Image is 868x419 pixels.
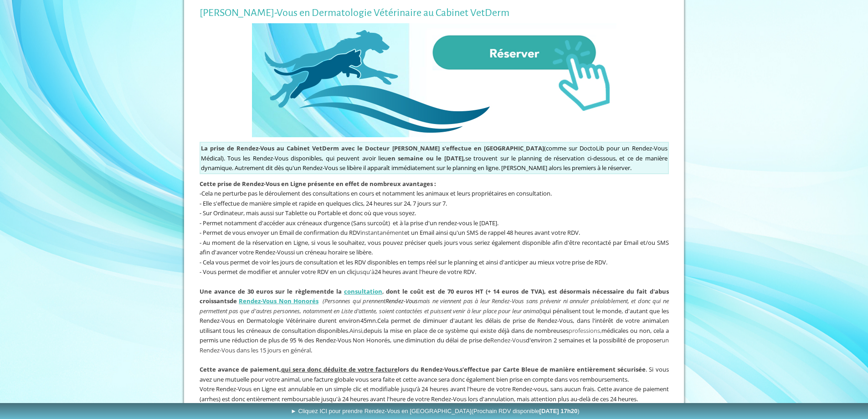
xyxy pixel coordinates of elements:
[200,209,416,217] span: - Sur Ordinateur, mais aussi sur Tablette ou Portable et donc où que vous soyez.
[281,365,398,373] span: qui sera donc déduite de votre facture
[201,144,668,162] span: sur DoctoLib pour un Rendez-Vous Médical). Tous les Rendez-Vous disponibles, qui peuvent avoir lieu
[200,365,646,373] span: ,
[252,23,616,137] img: Rendez-Vous en Ligne au Cabinet VetDerm
[344,287,382,295] a: consultation
[200,228,580,237] span: - Permet de vous envoyer un Email de confirmation du RDV et un Email ainsi qu'un SMS de rappel 48...
[360,316,367,325] span: 45
[385,297,418,305] span: Rendez-Vous
[490,336,526,344] span: Rendez-Vous
[539,408,578,414] b: [DATE] 17h20
[200,199,447,207] span: - Elle s'effectue de manière simple et rapide en quelques clics, 24 heures sur 24, 7 jours sur 7.
[577,316,662,325] span: dans l'intérêt de votre animal,
[355,268,375,276] span: jusqu'à
[200,287,669,305] span: ,
[371,248,373,256] span: .
[386,287,435,295] strong: dont le coût est
[200,316,669,354] span: en utilisant tous les créneaux de consultation disponibles. depuis la mise en place de ce système...
[200,258,607,266] span: - Cela vous permet de voir les jours de consultation et les RDV disponibles en temps réel sur le ...
[388,154,465,162] span: en semaine ou le [DATE],
[200,297,669,315] em: (Personnes qui prennent mais ne viennent pas à leur Rendez-Vous sans prévenir ni annuler préalabl...
[200,238,669,257] span: - Au moment de la réservation en Ligne, si vous le souhaitez, vous pouvez préciser quels jours vo...
[239,297,318,305] a: Rendez-Vous Non Honorés
[230,297,237,305] span: de
[200,287,293,295] b: Une avance de 30 euros sur le
[200,385,669,403] span: Votre Rendez-Vous en Ligne est annulable en un simple clic et modifiable jusqu’à 24 heures avant ...
[200,365,458,373] strong: Cette avance de paiement, lors du Rendez-Vous
[201,189,552,197] span: Cela ne perturbe pas le déroulement des consultations en cours et notamment les animaux et leurs ...
[569,326,601,335] span: professions,
[200,219,498,227] span: - Permet notamment d'accéder aux créneaux d’urgence (Sans surcoût) et à la prise d'un rendez-vous...
[201,144,544,152] strong: La prise de Rendez-Vous au Cabinet VetDerm avec le Docteur [PERSON_NAME] s'effectue en [GEOGRAPHI...
[291,408,580,414] span: ► Cliquez ICI pour prendre Rendez-Vous en [GEOGRAPHIC_DATA]
[327,287,342,295] b: de la
[295,287,327,295] b: règlement
[460,365,646,373] strong: s'effectue par Carte Bleue de manière entièrement sécurisée
[201,144,566,152] span: (comme
[221,180,436,188] span: rise de Rendez-Vous en Ligne présente en effet de nombreux avantages :
[472,408,580,414] span: (Prochain RDV disponible )
[349,326,364,335] span: Ainsi,
[291,248,371,256] span: si un créneau horaire se libère
[360,228,404,237] span: instantanément
[200,365,669,383] span: . Si vous avez une mutuelle pour votre animal, une facture globale vous sera faite et cette avanc...
[200,180,436,188] span: Cette p
[200,336,669,354] span: un Rendez-Vous dans les 15 jours en général
[200,7,669,19] h1: [PERSON_NAME]-Vous en Dermatologie Vétérinaire au Cabinet VetDerm
[200,189,201,197] span: -
[377,316,575,325] span: Cela permet de diminuer d'autant les délais de prise de Rendez-Vous,
[200,268,476,276] span: - Vous permet de modifier et annuler votre RDV en un clic 24 heures avant l'heure de votre RDV.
